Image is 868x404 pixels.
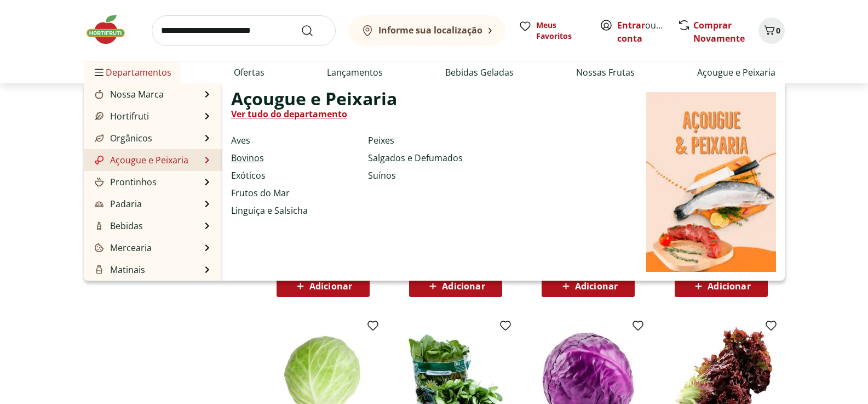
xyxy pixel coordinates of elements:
[231,169,266,182] a: Exóticos
[93,88,164,101] a: Nossa MarcaNossa Marca
[368,169,396,182] a: Suínos
[442,282,485,291] span: Adicionar
[693,19,745,44] a: Comprar Novamente
[536,20,587,42] span: Meus Favoritos
[95,221,104,230] img: Bebidas
[327,66,383,79] a: Lançamentos
[231,151,264,164] a: Bovinos
[309,282,352,291] span: Adicionar
[776,25,780,36] span: 0
[95,200,104,208] img: Padaria
[445,66,514,79] a: Bebidas Geladas
[93,110,149,123] a: HortifrutiHortifruti
[231,107,347,121] a: Ver tudo do departamento
[231,134,250,147] a: Aves
[301,24,327,37] button: Submit Search
[93,175,157,189] a: ProntinhosProntinhos
[758,18,785,44] button: Carrinho
[93,153,188,167] a: Açougue e PeixariaAçougue e Peixaria
[646,92,776,272] img: Açougue e Peixaria
[231,92,397,105] span: Açougue e Peixaria
[95,112,104,121] img: Hortifruti
[519,20,587,42] a: Meus Favoritos
[617,19,645,31] a: Entrar
[675,275,768,297] button: Adicionar
[93,197,142,210] a: PadariaPadaria
[93,278,202,305] a: Frios, Queijos e LaticíniosFrios, Queijos e Laticínios
[409,275,502,297] button: Adicionar
[576,66,635,79] a: Nossas Frutas
[95,243,104,252] img: Mercearia
[93,263,145,276] a: MatinaisMatinais
[368,134,394,147] a: Peixes
[542,275,635,297] button: Adicionar
[93,132,152,145] a: OrgânicosOrgânicos
[617,19,677,44] a: Criar conta
[231,186,290,200] a: Frutos do Mar
[368,151,463,164] a: Salgados e Defumados
[93,219,143,232] a: BebidasBebidas
[95,134,104,143] img: Orgânicos
[277,275,370,297] button: Adicionar
[617,19,666,45] span: ou
[95,178,104,186] img: Prontinhos
[708,282,750,291] span: Adicionar
[93,59,171,86] span: Departamentos
[152,15,336,46] input: search
[95,265,104,274] img: Matinais
[378,24,482,36] b: Informe sua localização
[697,66,775,79] a: Açougue e Peixaria
[234,66,265,79] a: Ofertas
[575,282,618,291] span: Adicionar
[93,59,106,86] button: Menu
[93,241,152,254] a: MerceariaMercearia
[231,204,308,217] a: Linguiça e Salsicha
[95,156,104,164] img: Açougue e Peixaria
[95,90,104,99] img: Nossa Marca
[84,13,139,46] img: Hortifruti
[349,15,505,46] button: Informe sua localização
